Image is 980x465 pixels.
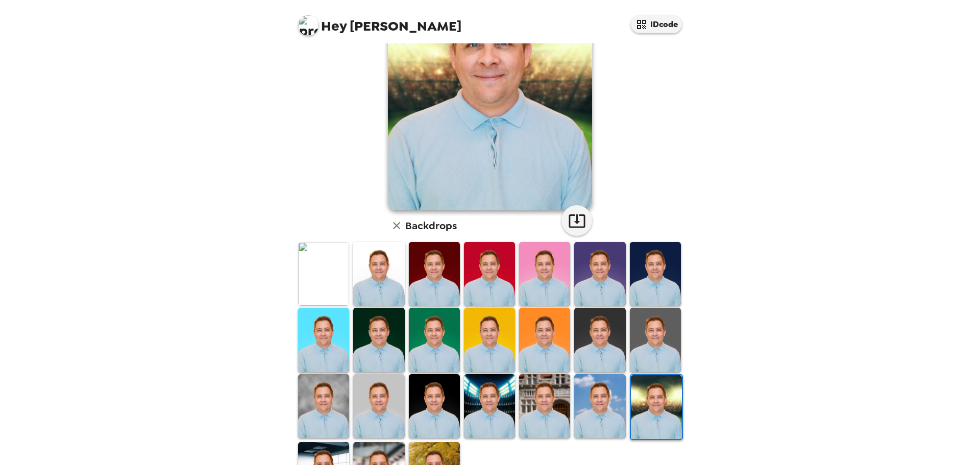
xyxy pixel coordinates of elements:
[298,10,461,33] span: [PERSON_NAME]
[298,15,318,36] img: profile pic
[631,15,682,33] button: IDcode
[405,217,457,234] h6: Backdrops
[298,242,349,306] img: Original
[321,17,347,35] span: Hey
